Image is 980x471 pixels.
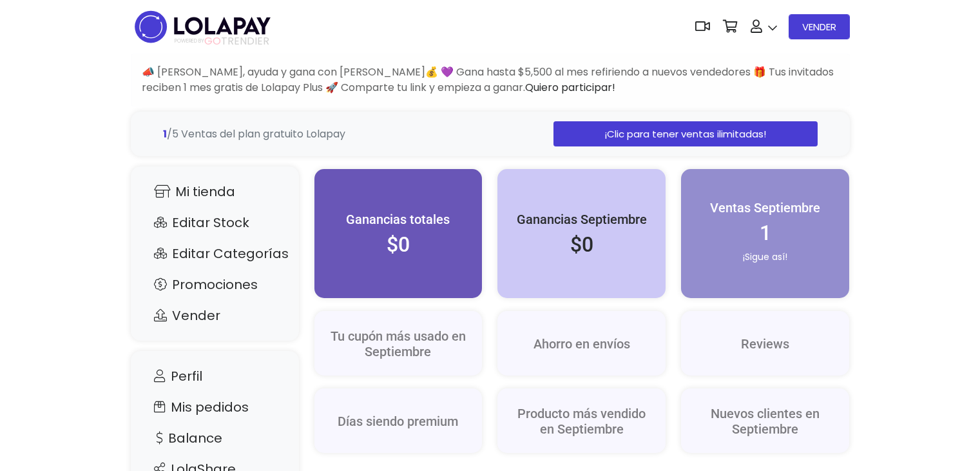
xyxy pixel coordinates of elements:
[553,121,817,146] a: ¡Clic para tener ventas ilimitadas!
[789,14,850,39] a: VENDER
[694,250,836,264] p: ¡Sigue así!
[694,406,836,437] h5: Nuevos clientes en Septiembre
[694,336,836,352] h5: Reviews
[510,406,653,437] h5: Producto más vendido en Septiembre
[144,272,286,297] a: Promociones
[327,328,470,359] h5: Tu cupón más usado en Septiembre
[327,232,470,257] h2: $0
[175,35,269,47] span: TRENDIER
[131,6,274,47] img: logo
[144,303,286,328] a: Vender
[144,241,286,266] a: Editar Categorías
[144,426,286,450] a: Balance
[510,336,653,352] h5: Ahorro en envíos
[694,200,836,215] h5: Ventas Septiembre
[694,221,836,245] h2: 1
[510,212,653,227] h5: Ganancias Septiembre
[175,37,204,45] span: POWERED BY
[144,395,286,419] a: Mis pedidos
[525,80,615,95] a: Quiero participar!
[142,65,834,95] span: 📣 [PERSON_NAME], ayuda y gana con [PERSON_NAME]💰 💜 Gana hasta $5,500 al mes refiriendo a nuevos v...
[510,232,653,257] h2: $0
[327,212,470,227] h5: Ganancias totales
[144,179,286,204] a: Mi tienda
[163,126,345,141] span: /5 Ventas del plan gratuito Lolapay
[144,364,286,388] a: Perfil
[163,126,167,141] strong: 1
[144,210,286,235] a: Editar Stock
[327,414,470,429] h5: Días siendo premium
[204,34,221,48] span: GO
